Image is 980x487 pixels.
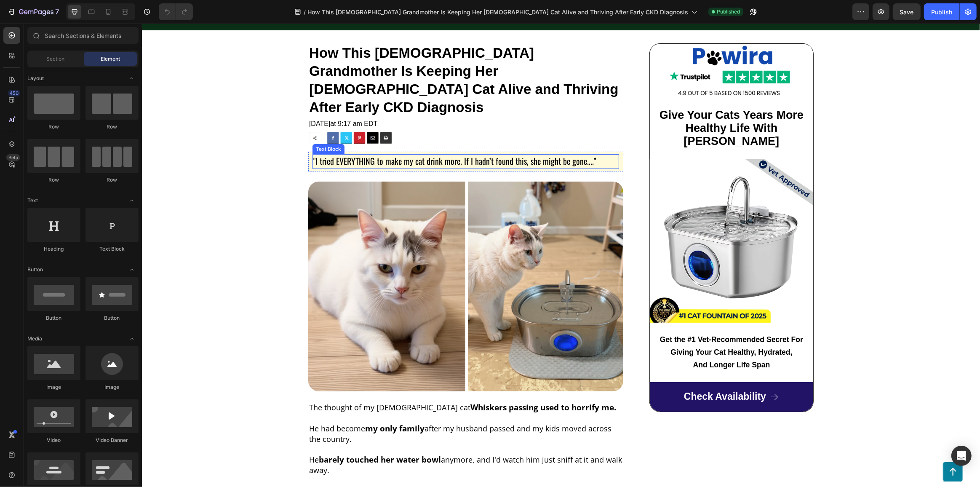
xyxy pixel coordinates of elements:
[85,314,139,322] div: Button
[85,245,139,253] div: Text Block
[27,27,139,44] input: Search Sections & Elements
[893,3,921,20] button: Save
[85,176,139,184] div: Row
[3,3,63,20] button: 7
[125,194,139,207] span: Toggle open
[8,90,20,96] div: 450
[223,399,283,410] strong: my only family
[27,176,80,184] div: Row
[508,136,671,299] img: gempages_572867341675660440-f564199e-56d0-42c3-b86e-f1fae57cf2da.jpg
[307,8,688,16] span: How This [DEMOGRAPHIC_DATA] Grandmother Is Keeping Her [DEMOGRAPHIC_DATA] Cat Alive and Thriving ...
[85,436,139,444] div: Video Banner
[172,122,201,129] div: Text Block
[27,123,80,131] div: Row
[125,332,139,345] span: Toggle open
[328,378,474,389] strong: Whiskers passing used to horrify me.
[27,75,44,82] span: Layout
[508,359,671,388] a: Check Availability
[85,383,139,391] div: Image
[167,431,177,441] span: He
[142,24,980,487] iframe: Design area
[542,367,624,380] p: Check Availability
[924,3,959,20] button: Publish
[101,55,120,63] span: Element
[166,158,481,368] img: gempages_572867341675660440-8a276a23-8f29-414a-b222-505f83218d74.png
[188,96,235,104] span: at 9:17 am EDT
[951,446,972,466] div: Open Intercom Messenger
[900,8,914,16] span: Save
[508,20,671,75] img: gempages_572867341675660440-3fa5ad57-c17a-413d-8e5f-eafee391b9c9.png
[27,314,80,322] div: Button
[167,379,328,389] span: The thought of my [DEMOGRAPHIC_DATA] cat
[931,8,952,16] div: Publish
[47,55,65,63] span: Section
[27,436,80,444] div: Video
[717,8,740,16] span: Published
[27,197,38,204] span: Text
[167,400,470,420] span: after my husband passed and my kids moved across the country.
[85,123,139,131] div: Row
[125,72,139,85] span: Toggle open
[167,94,481,107] p: [DATE]
[304,8,306,16] span: /
[6,154,20,161] div: Beta
[27,383,80,391] div: Image
[167,431,480,452] span: anymore, and I'd watch him just sniff at it and walk away.
[167,400,223,410] span: He had become
[55,7,59,17] p: 7
[27,266,43,273] span: Button
[518,85,662,124] span: Give Your Cats Years More Healthy Life With [PERSON_NAME]
[27,245,80,253] div: Heading
[518,312,661,345] strong: Get the #1 Vet-Recommended Secret For Giving Your Cat Healthy, Hydrated, And Longer Life Span
[177,431,299,442] strong: barely touched her water bowl
[159,3,193,20] div: Undo/Redo
[166,107,251,121] img: gempages_572867341675660440-c519f8b9-9116-4ecd-928e-b59f9417ce2b.png
[171,131,454,144] span: "I tried EVERYTHING to make my cat drink more. If I hadn’t found this, she might be gone...."
[27,335,42,343] span: Media
[125,263,139,276] span: Toggle open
